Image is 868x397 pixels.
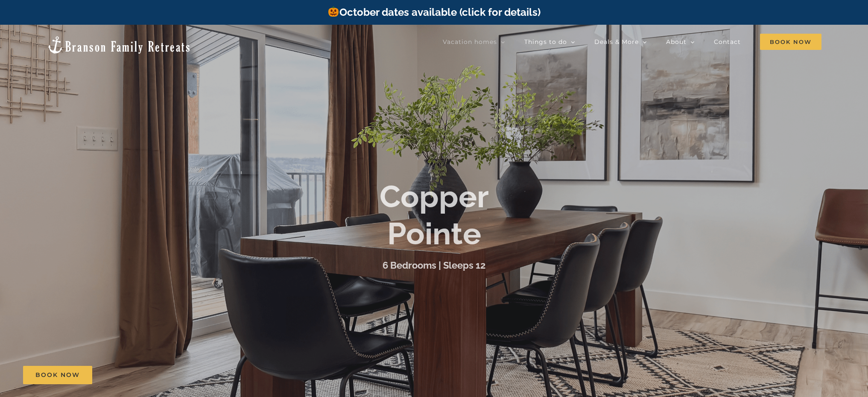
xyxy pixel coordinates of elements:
span: Book Now [760,34,821,50]
span: About [666,39,687,45]
a: Vacation homes [443,33,505,50]
b: Copper Pointe [380,179,489,252]
img: 🎃 [328,6,339,17]
span: Vacation homes [443,39,497,45]
a: Deals & More [594,33,647,50]
a: Book Now [23,366,92,384]
span: Things to do [524,39,567,45]
span: Book Now [35,371,80,379]
span: Contact [714,39,741,45]
a: Things to do [524,33,575,50]
nav: Main Menu [443,33,821,50]
img: Branson Family Retreats Logo [47,35,191,55]
span: Deals & More [594,39,639,45]
a: About [666,33,695,50]
h3: 6 Bedrooms | Sleeps 12 [383,260,485,271]
a: Contact [714,33,741,50]
a: October dates available (click for details) [327,6,540,18]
